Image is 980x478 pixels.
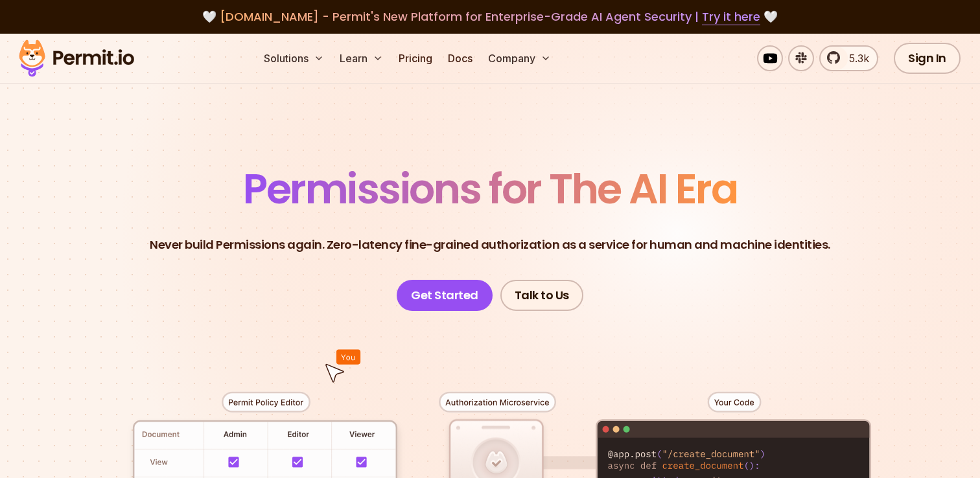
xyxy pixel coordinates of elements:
[500,280,583,311] a: Talk to Us
[334,45,388,71] button: Learn
[819,45,878,71] a: 5.3k
[220,8,760,25] span: [DOMAIN_NAME] - Permit's New Platform for Enterprise-Grade AI Agent Security |
[397,280,493,311] a: Get Started
[31,8,949,26] div: 🤍 🤍
[243,160,737,218] span: Permissions for The AI Era
[894,43,961,74] a: Sign In
[259,45,329,71] button: Solutions
[150,236,830,254] p: Never build Permissions again. Zero-latency fine-grained authorization as a service for human and...
[393,45,437,71] a: Pricing
[702,8,760,25] a: Try it here
[841,51,869,66] span: 5.3k
[483,45,556,71] button: Company
[443,45,478,71] a: Docs
[13,36,140,80] img: Permit logo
